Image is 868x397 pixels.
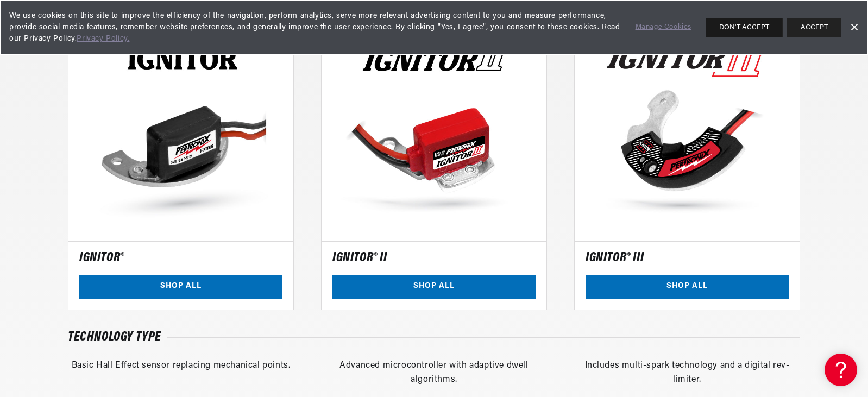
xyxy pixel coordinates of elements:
[574,359,800,387] div: Includes multi-spark technology and a digital rev-limiter.
[332,253,387,263] h5: Ignitor® II
[787,18,841,37] button: ACCEPT
[846,20,862,36] a: Dismiss Banner
[79,253,124,263] h5: Ignitor®
[706,18,783,37] button: DON'T ACCEPT
[68,359,294,387] div: Basic Hall Effect sensor replacing mechanical points.
[332,275,536,299] a: SHOP ALL
[586,253,644,263] h5: Ignitor® III
[68,332,161,343] h6: Technology type
[636,22,691,33] a: Manage Cookies
[9,10,620,45] span: We use cookies on this site to improve the efficiency of the navigation, perform analytics, serve...
[321,359,547,387] div: Advanced microcontroller with adaptive dwell algorithms.​
[77,35,129,43] a: Privacy Policy.
[79,275,282,299] a: SHOP ALL
[586,275,789,299] a: SHOP ALL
